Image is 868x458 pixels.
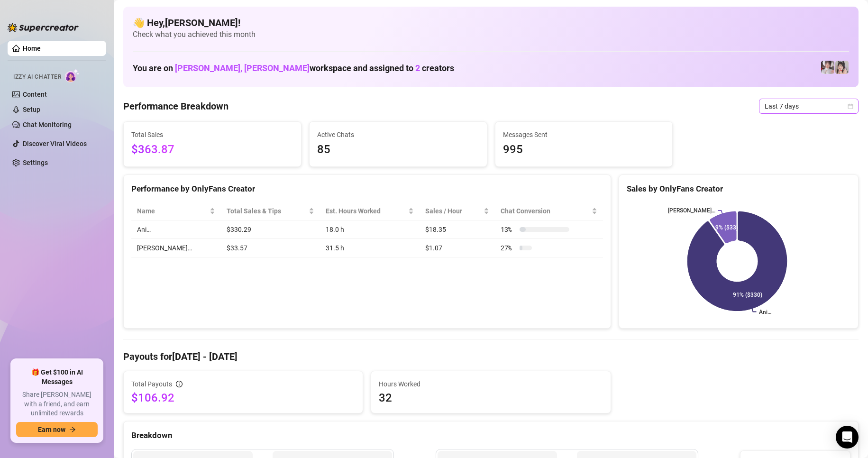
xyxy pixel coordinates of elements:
[16,422,98,437] button: Earn nowarrow-right
[133,16,849,29] h4: 👋 Hey, [PERSON_NAME] !
[65,69,80,82] img: AI Chatter
[69,426,76,433] span: arrow-right
[23,45,41,52] a: Home
[379,390,603,405] span: 32
[23,140,87,147] a: Discover Viral Videos
[137,206,208,216] span: Name
[16,368,98,386] span: 🎁 Get $100 in AI Messages
[131,220,221,239] td: Ani…
[836,426,859,449] div: Open Intercom Messenger
[8,23,79,32] img: logo-BBDzfeDw.svg
[13,73,61,82] span: Izzy AI Chatter
[420,239,495,257] td: $1.07
[320,239,420,257] td: 31.5 h
[131,202,221,220] th: Name
[501,224,516,235] span: 13 %
[765,99,853,113] span: Last 7 days
[131,183,603,195] div: Performance by OnlyFans Creator
[123,350,859,363] h4: Payouts for [DATE] - [DATE]
[23,121,72,128] a: Chat Monitoring
[131,129,293,140] span: Total Sales
[131,429,850,442] div: Breakdown
[131,379,172,389] span: Total Payouts
[667,207,715,214] text: [PERSON_NAME]…
[133,63,454,73] h1: You are on workspace and assigned to creators
[176,381,183,387] span: info-circle
[415,63,420,73] span: 2
[317,129,479,140] span: Active Chats
[627,183,850,195] div: Sales by OnlyFans Creator
[23,159,48,166] a: Settings
[835,61,849,74] img: Ani
[131,141,293,159] span: $363.87
[221,239,320,257] td: $33.57
[38,426,65,433] span: Earn now
[821,61,834,74] img: Rosie
[131,390,355,405] span: $106.92
[759,309,772,315] text: Ani…
[379,379,603,389] span: Hours Worked
[133,29,849,40] span: Check what you achieved this month
[848,103,853,109] span: calendar
[23,106,40,113] a: Setup
[425,206,482,216] span: Sales / Hour
[175,63,310,73] span: [PERSON_NAME], [PERSON_NAME]
[23,91,47,98] a: Content
[16,390,98,418] span: Share [PERSON_NAME] with a friend, and earn unlimited rewards
[221,220,320,239] td: $330.29
[317,141,479,159] span: 85
[501,243,516,253] span: 27 %
[501,206,590,216] span: Chat Conversion
[503,141,665,159] span: 995
[131,239,221,257] td: [PERSON_NAME]…
[503,129,665,140] span: Messages Sent
[221,202,320,220] th: Total Sales & Tips
[420,202,495,220] th: Sales / Hour
[227,206,307,216] span: Total Sales & Tips
[495,202,603,220] th: Chat Conversion
[326,206,406,216] div: Est. Hours Worked
[420,220,495,239] td: $18.35
[320,220,420,239] td: 18.0 h
[123,100,228,113] h4: Performance Breakdown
